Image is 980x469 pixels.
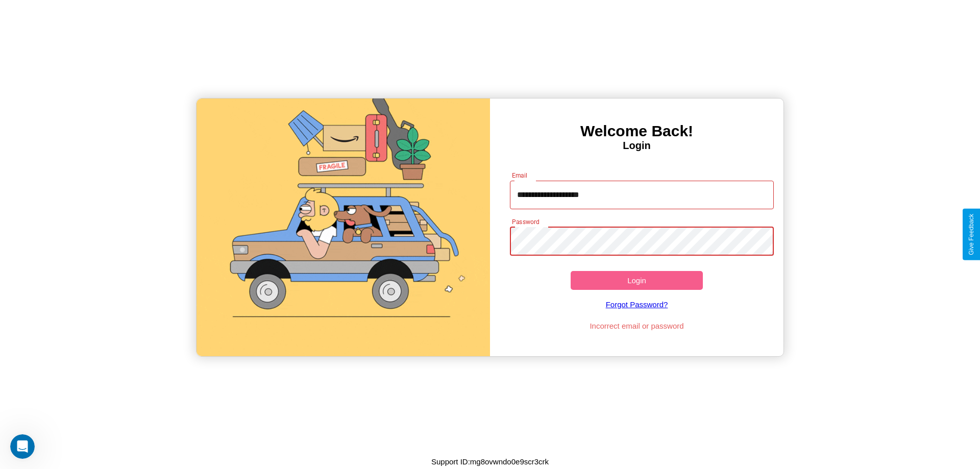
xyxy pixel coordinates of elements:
p: Support ID: mg8ovwndo0e9scr3crk [431,455,549,468]
label: Email [512,171,528,180]
button: Login [571,271,703,290]
a: Forgot Password? [505,290,769,319]
p: Incorrect email or password [505,319,769,333]
div: Give Feedback [968,214,975,255]
h3: Welcome Back! [490,122,783,140]
label: Password [512,217,539,226]
iframe: Intercom live chat [10,434,35,459]
h4: Login [490,140,783,152]
img: gif [197,98,490,356]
